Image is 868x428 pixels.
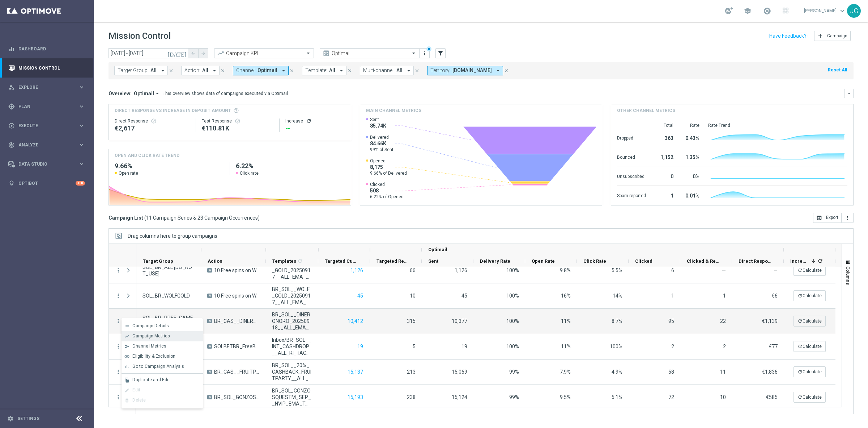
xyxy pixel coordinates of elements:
div: Execute [8,122,78,129]
i: close [289,68,294,73]
i: more_vert [844,215,850,221]
span: Open Rate = Opened / Delivered [561,293,571,299]
i: refresh [797,319,803,324]
i: [DATE] [167,50,187,57]
i: send [124,344,129,349]
div: There are unsaved changes [426,46,431,51]
button: Action: All arrow_drop_down [181,66,220,75]
div: Test Response [202,118,274,124]
button: arrow_forward [198,48,208,58]
i: show_chart [124,334,129,339]
span: A [207,344,212,349]
div: Row Groups [128,233,217,239]
span: 99% of Sent [370,147,393,153]
i: file_copy [124,378,129,383]
div: Press SPACE to select this row. [136,385,835,410]
span: Channel: [236,67,256,74]
i: close [347,68,352,73]
button: close [220,67,226,75]
div: Direct Response [115,118,190,124]
button: arrow_back [188,48,198,58]
span: Action: [184,67,200,74]
i: refresh [797,369,803,374]
i: open_in_browser [816,215,822,221]
button: add Campaign [814,31,851,41]
i: refresh [797,268,803,273]
span: A [207,395,212,399]
div: Optibot [8,174,85,193]
button: more_vert [115,267,122,274]
i: arrow_drop_down [154,90,161,97]
button: Target Group: All arrow_drop_down [114,66,168,75]
span: Clicked [635,258,652,264]
button: more_vert [842,213,854,223]
span: Territory: [430,67,451,74]
span: ( [144,215,146,221]
i: keyboard_arrow_down [846,91,851,96]
button: list Campaign Details [122,321,203,331]
span: Click Rate = Clicked / Opened [610,344,622,349]
span: 66 [410,267,416,273]
span: Direct Response VS Increase In Deposit Amount [115,107,231,114]
span: BR_SOL__DINERONORO_20250918__ALL_EMA_TAC_GM [272,311,312,331]
span: €1,139 [762,318,778,324]
i: close [414,68,420,73]
h2: 6.22% [236,162,345,170]
i: arrow_drop_down [495,67,501,74]
span: Click Rate = Clicked / Opened [612,267,622,273]
button: Mission Control [8,65,85,71]
span: 85.74K [370,122,386,129]
div: Press SPACE to select this row. [109,334,136,360]
div: 0.01% [682,189,699,201]
button: 15,137 [347,367,364,377]
span: 9.66% of Delivered [370,170,407,176]
span: 10 Free spins on Wolf Gold [214,267,260,274]
button: equalizer Dashboard [8,46,85,52]
span: All [329,67,335,74]
h2: 9.66% [115,162,224,170]
button: refreshCalculate [793,366,826,377]
span: Target Group: [118,67,149,74]
i: close [220,68,225,73]
button: play_circle_outline Execute keyboard_arrow_right [8,123,85,129]
span: Delivery Rate [480,258,510,264]
span: Campaign [827,33,847,38]
span: Click Rate = Clicked / Opened [613,293,622,299]
h4: Main channel metrics [366,107,421,114]
i: add [817,33,823,39]
div: Press SPACE to select this row. [109,283,136,309]
span: Targeted Customers [325,258,358,264]
span: All [396,67,403,74]
span: Target Group [143,258,173,264]
ng-select: Campaign KPI [214,48,314,58]
button: track_changes Analyze keyboard_arrow_right [8,142,85,148]
button: more_vert [421,49,428,58]
span: Template: [305,67,327,74]
div: Dropped [617,132,646,143]
a: [PERSON_NAME]keyboard_arrow_down [803,5,847,16]
div: Press SPACE to select this row. [109,258,136,283]
span: Duplicate and Edit [132,377,170,382]
i: keyboard_arrow_right [78,141,85,148]
span: ) [258,215,260,221]
button: close [346,67,353,75]
div: Data Studio keyboard_arrow_right [8,161,85,167]
multiple-options-button: Export to CSV [813,215,854,220]
button: close [168,67,174,75]
i: arrow_drop_down [338,67,345,74]
span: BR_SOL__WOLF_GOLD_20250917__ALL_EMA_TAC_GM [272,286,312,306]
button: show_chart Campaign Metrics [122,331,203,341]
span: 6.22% of Opened [370,194,404,200]
span: Targeted Responders [376,258,409,264]
span: Action [208,258,222,264]
span: Explore [18,85,78,90]
button: file_copy Duplicate and Edit [122,375,203,385]
span: 22 [720,318,726,324]
div: Total [655,122,673,128]
i: more_vert [115,292,122,299]
span: Optimail [428,247,447,252]
button: bar_chart Go to Campaign Analysis [122,362,203,372]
